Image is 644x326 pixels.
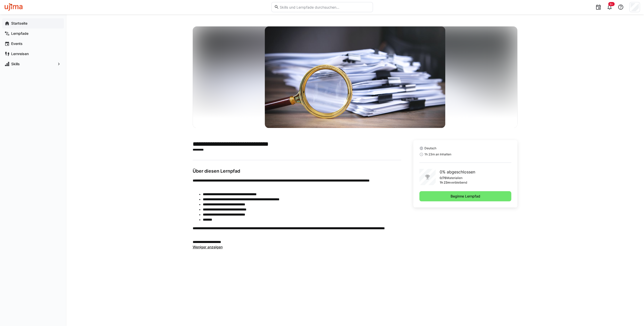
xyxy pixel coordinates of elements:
span: 1h 23m an Inhalten [424,152,451,156]
p: 0% abgeschlossen [440,169,475,175]
span: Weniger anzeigen [193,245,223,249]
h3: Über diesen Lernpfad [193,168,401,174]
p: verbleibend [450,181,467,185]
p: 0/76 [440,176,447,180]
p: Materialien [447,176,463,180]
p: 1h 23m [440,181,450,185]
span: Beginne Lernpfad [450,194,481,199]
button: Beginne Lernpfad [419,191,511,201]
span: Deutsch [424,146,436,150]
span: 9+ [610,3,613,6]
input: Skills und Lernpfade durchsuchen… [279,5,370,9]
